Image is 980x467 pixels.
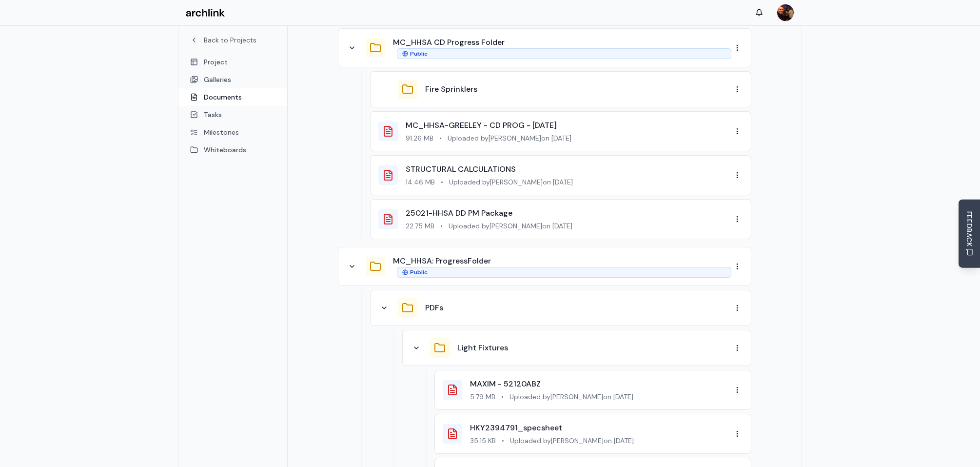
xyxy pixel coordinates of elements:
[178,88,287,106] a: Documents
[393,255,491,267] button: MC_HHSA: ProgressFolder
[406,221,434,231] span: 22.75 MB
[441,177,443,187] span: •
[186,9,225,17] img: Archlink
[510,436,634,446] span: Uploaded by [PERSON_NAME] on [DATE]
[406,164,516,174] a: STRUCTURAL CALCULATIONS
[338,28,751,67] div: MC_HHSA CD Progress FolderPublic
[406,177,435,187] span: 14.46 MB
[402,330,751,366] div: Light Fixtures
[501,392,504,402] span: •
[434,414,751,454] div: HKY2394791_specsheet35.15 KB•Uploaded by[PERSON_NAME]on [DATE]
[457,342,508,354] button: Light Fixtures
[964,211,974,246] span: FEEDBACK
[370,111,751,151] div: MC_HHSA-GREELEY - CD PROG - [DATE]91.26 MB•Uploaded by[PERSON_NAME]on [DATE]
[470,423,562,433] a: HKY2394791_specsheet
[470,436,496,446] span: 35.15 KB
[449,221,572,231] span: Uploaded by [PERSON_NAME] on [DATE]
[470,379,541,389] a: MAXIM - 52120ABZ
[502,436,504,446] span: •
[178,53,287,71] a: Project
[190,35,275,45] a: Back to Projects
[434,370,751,410] div: MAXIM - 52120ABZ5.79 MB•Uploaded by[PERSON_NAME]on [DATE]
[338,247,751,286] div: MC_HHSA: ProgressFolderPublic
[439,133,442,143] span: •
[178,71,287,88] a: Galleries
[393,37,505,48] button: MC_HHSA CD Progress Folder
[440,221,443,231] span: •
[448,133,571,143] span: Uploaded by [PERSON_NAME] on [DATE]
[425,83,477,95] button: Fire Sprinklers
[410,268,428,276] span: Public
[470,392,495,402] span: 5.79 MB
[370,290,751,326] div: PDFs
[178,141,287,159] a: Whiteboards
[178,123,287,141] a: Milestones
[449,177,573,187] span: Uploaded by [PERSON_NAME] on [DATE]
[406,133,433,143] span: 91.26 MB
[410,50,428,58] span: Public
[425,302,443,314] button: PDFs
[406,208,512,218] a: 25021-HHSA DD PM Package
[959,199,980,268] button: Send Feedback
[510,392,633,402] span: Uploaded by [PERSON_NAME] on [DATE]
[370,199,751,239] div: 25021-HHSA DD PM Package22.75 MB•Uploaded by[PERSON_NAME]on [DATE]
[406,120,557,130] a: MC_HHSA-GREELEY - CD PROG - [DATE]
[370,71,751,107] div: Fire Sprinklers
[777,4,794,21] img: MARC JONES
[178,106,287,123] a: Tasks
[370,155,751,195] div: STRUCTURAL CALCULATIONS14.46 MB•Uploaded by[PERSON_NAME]on [DATE]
